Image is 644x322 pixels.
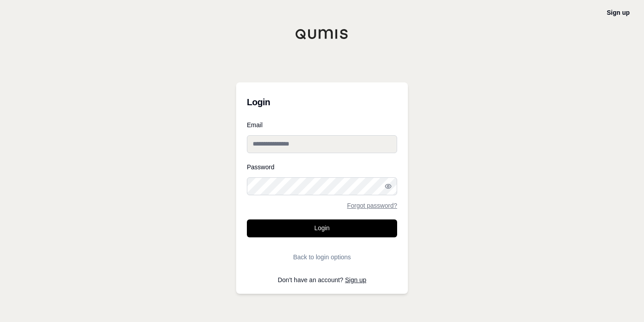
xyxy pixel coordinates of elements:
button: Back to login options [247,248,397,266]
a: Sign up [345,276,366,283]
label: Email [247,122,397,128]
button: Login [247,219,397,237]
h3: Login [247,93,397,111]
img: Qumis [295,29,349,39]
p: Don't have an account? [247,277,397,283]
label: Password [247,164,397,170]
a: Forgot password? [347,202,397,209]
a: Sign up [607,9,630,16]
